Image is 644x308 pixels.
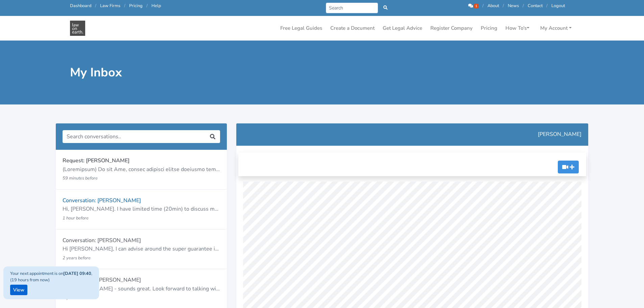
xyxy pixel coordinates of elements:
a: Register Company [428,22,475,35]
small: 2 years before [63,255,91,261]
div: Your next appointment is on , (19 hours from now) [3,266,99,299]
a: View [10,285,27,295]
p: Request: [PERSON_NAME] [63,157,220,165]
a: Conversation: [PERSON_NAME] Hi [PERSON_NAME], I can advise around the super guarantee issues and ... [56,230,227,269]
small: 1 hour before [63,215,89,221]
p: (Loremipsum) Do sit Ame, consec adipisci elitse doeiusmo tem incidi utlabor etdo MAG aliquae ad m... [63,165,220,174]
p: Hi [PERSON_NAME] - sounds great. Look forward to talking with you at 11am [DATE]. [63,285,220,293]
p: Conversation: [PERSON_NAME] [63,276,220,285]
a: Pricing [129,3,143,9]
a: Dashboard [70,3,91,9]
a: My Account [538,22,574,35]
p: Conversation: [PERSON_NAME] [63,196,220,205]
span: / [523,3,524,9]
a: Free Legal Guides [278,22,325,35]
span: / [95,3,96,9]
a: News [508,3,519,9]
strong: [DATE] 09:40 [63,270,91,277]
a: Request: [PERSON_NAME] (Loremipsum) Do sit Ame, consec adipisci elitse doeiusmo tem incidi utlabo... [56,150,227,190]
p: Hi [PERSON_NAME], I can advise around the super guarantee issues and whether you are an employee ... [63,245,220,254]
a: Help [151,3,161,9]
img: Law On Earth [70,21,85,36]
p: Conversation: [PERSON_NAME] [63,236,220,245]
small: 59 minutes before [63,175,98,181]
a: Create a Document [328,22,377,35]
span: 1 [474,4,479,8]
h1: My Inbox [70,65,317,80]
a: Get Legal Advice [380,22,425,35]
a: Contact [528,3,543,9]
input: Search [326,3,378,13]
span: / [124,3,125,9]
a: How To's [503,22,532,35]
a: Law Firms [100,3,120,9]
a: Pricing [478,22,500,35]
a: Logout [551,3,565,9]
p: [PERSON_NAME] [243,130,581,139]
span: / [546,3,548,9]
span: / [503,3,504,9]
a: 1 [468,3,480,9]
span: / [482,3,484,9]
input: Search conversations.. [63,130,206,143]
a: About [487,3,499,9]
a: Conversation: [PERSON_NAME] Hi, [PERSON_NAME]. I have limited time (20min) to discuss my issues w... [56,190,227,230]
span: / [146,3,148,9]
p: Hi, [PERSON_NAME]. I have limited time (20min) to discuss my issues with you. I truly appreciate ... [63,205,220,214]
